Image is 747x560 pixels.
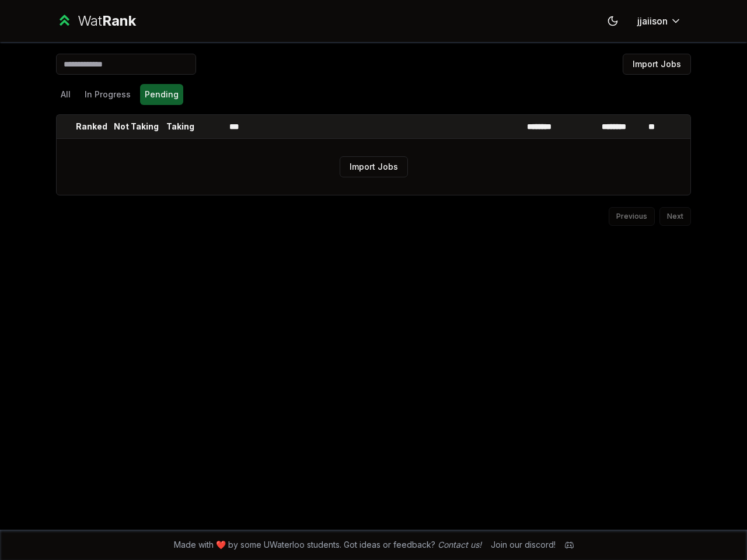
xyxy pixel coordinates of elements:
[140,84,183,105] button: Pending
[76,121,107,132] p: Ranked
[340,156,408,177] button: Import Jobs
[166,121,194,132] p: Taking
[56,12,136,30] a: WatRank
[78,12,136,30] div: Wat
[80,84,135,105] button: In Progress
[623,54,691,75] button: Import Jobs
[637,14,668,28] span: jjaiison
[102,12,136,29] span: Rank
[174,539,481,551] span: Made with ❤️ by some UWaterloo students. Got ideas or feedback?
[114,121,159,132] p: Not Taking
[56,84,75,105] button: All
[628,10,691,32] button: jjaiison
[491,539,556,551] div: Join our discord!
[438,540,481,549] a: Contact us!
